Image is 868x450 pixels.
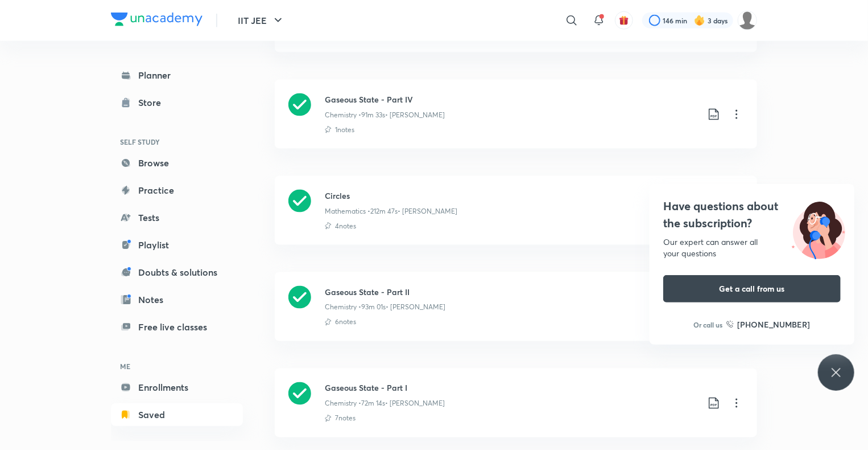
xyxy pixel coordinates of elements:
[111,206,243,229] a: Tests
[619,15,629,26] img: avatar
[615,11,633,30] button: avatar
[111,13,202,29] a: Company Logo
[738,318,811,330] h6: [PHONE_NUMBER]
[663,198,841,232] h4: Have questions about the subscription?
[111,288,243,311] a: Notes
[111,357,243,376] h6: ME
[325,93,698,105] h3: Gaseous State - Part IV
[726,318,811,330] a: [PHONE_NUMBER]
[275,176,757,259] a: CirclesMathematics •212m 47s• [PERSON_NAME]4notes
[694,320,723,330] p: Or call us
[325,382,698,394] h3: Gaseous State - Part I
[111,91,243,114] a: Store
[231,9,292,32] button: IIT JEE
[275,272,757,355] a: Gaseous State - Part IIChemistry •93m 01s• [PERSON_NAME]6notes
[325,302,445,313] p: Chemistry • 93m 01s • [PERSON_NAME]
[325,286,698,298] h3: Gaseous State - Part II
[325,414,698,424] p: 7 notes
[325,399,445,409] p: Chemistry • 72m 14s • [PERSON_NAME]
[111,403,243,426] a: Saved
[325,125,698,135] p: 1 notes
[325,110,445,120] p: Chemistry • 91m 33s • [PERSON_NAME]
[325,317,698,328] p: 6 notes
[111,152,243,174] a: Browse
[111,132,243,152] h6: SELF STUDY
[111,376,243,399] a: Enrollments
[111,179,243,202] a: Practice
[783,198,854,259] img: ttu_illustration_new.svg
[111,261,243,284] a: Doubts & solutions
[325,206,457,216] p: Mathematics • 212m 47s • [PERSON_NAME]
[111,234,243,256] a: Playlist
[111,64,243,87] a: Planner
[738,11,757,30] img: SANJU TALUKDAR
[111,13,202,26] img: Company Logo
[275,80,757,162] a: Gaseous State - Part IVChemistry •91m 33s• [PERSON_NAME]1notes
[663,275,841,302] button: Get a call from us
[663,236,841,259] div: Our expert can answer all your questions
[111,316,243,338] a: Free live classes
[694,15,705,26] img: streak
[138,96,168,109] div: Store
[325,221,698,231] p: 4 notes
[325,190,698,202] h3: Circles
